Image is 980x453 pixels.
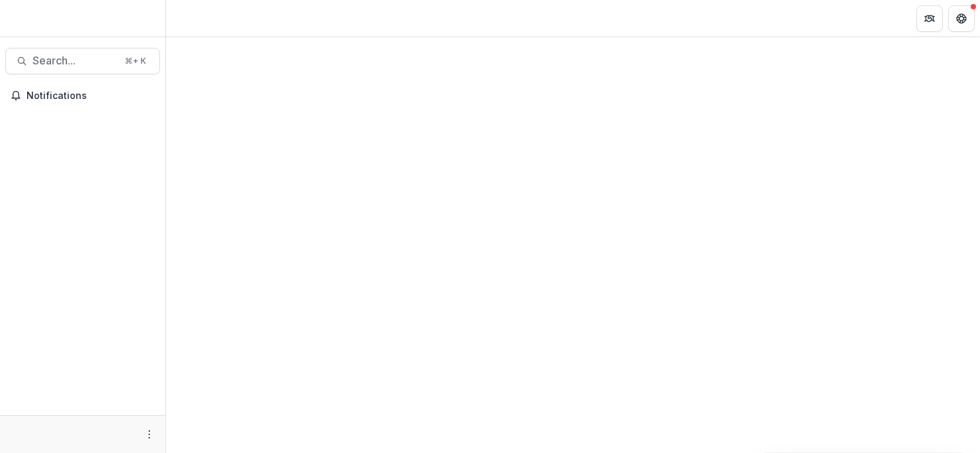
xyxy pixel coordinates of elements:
button: More [141,426,157,442]
button: Partners [916,5,943,32]
span: Search... [33,54,117,67]
button: Search... [5,48,160,74]
nav: breadcrumb [171,9,228,28]
div: ⌘ + K [122,54,149,68]
button: Get Help [948,5,975,32]
span: Notifications [27,90,155,102]
button: Notifications [5,85,160,106]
